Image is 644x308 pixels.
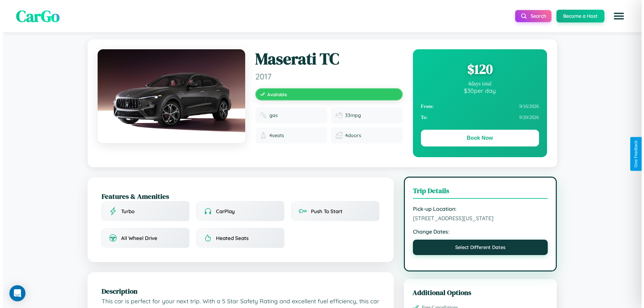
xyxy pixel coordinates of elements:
[528,13,543,19] span: Search
[333,112,340,119] img: Fuel efficiency
[418,101,536,112] div: 9 / 16 / 2026
[118,208,132,214] span: Turbo
[342,132,359,138] span: 4 doors
[267,112,275,118] span: gas
[99,191,377,201] h2: Features & Amenities
[267,132,281,138] span: 4 seats
[410,288,546,297] h3: Additional Options
[257,112,264,119] img: Fuel type
[95,49,243,143] img: Maserati TC 2017
[13,5,57,27] span: CarGo
[410,215,545,222] span: [STREET_ADDRESS][US_STATE]
[418,60,536,78] div: $ 120
[410,205,545,212] strong: Pick-up Location:
[410,240,545,255] button: Select Different Dates
[213,208,232,214] span: CarPlay
[513,10,549,22] button: Search
[418,104,431,109] strong: From:
[118,235,155,241] span: All Wheel Drive
[418,130,536,146] button: Book Now
[7,285,23,301] div: Open Intercom Messenger
[418,115,425,120] strong: To:
[628,137,639,171] button: Give Feedback
[418,87,536,94] div: $ 30 per day
[257,132,264,139] img: Seats
[253,71,400,81] span: 2017
[253,49,400,69] h1: Maserati TC
[418,112,536,123] div: 9 / 20 / 2026
[99,286,377,296] h2: Description
[265,91,284,97] span: Available
[342,112,358,118] span: 33 mpg
[333,132,340,139] img: Doors
[410,186,545,199] h3: Trip Details
[410,228,545,235] strong: Change Dates:
[554,10,602,22] button: Become a Host
[607,7,626,25] button: Open menu
[418,81,536,87] div: 4 days total
[213,235,246,241] span: Heated Seats
[308,208,340,214] span: Push To Start
[631,140,636,168] div: Give Feedback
